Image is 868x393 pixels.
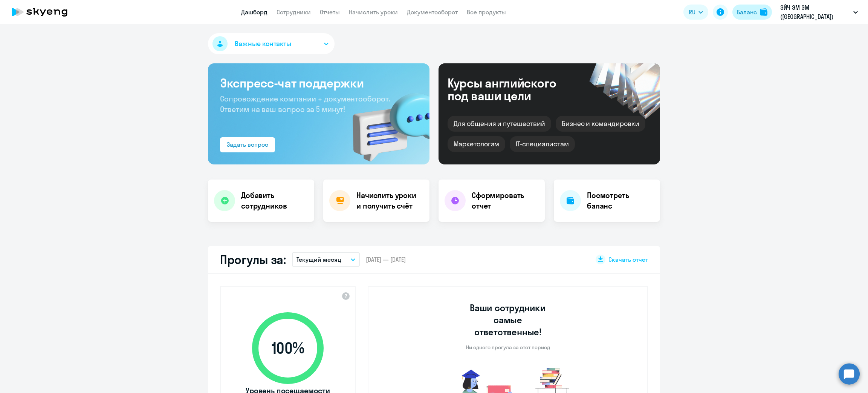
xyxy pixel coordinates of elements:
[235,39,291,49] span: Важные контакты
[277,8,311,16] a: Сотрудники
[608,255,648,264] span: Скачать отчет
[467,8,506,16] a: Все продукты
[220,252,286,267] h2: Прогулы за:
[349,8,398,16] a: Начислить уроки
[472,190,539,211] h4: Сформировать отчет
[760,8,767,16] img: balance
[241,190,308,211] h4: Добавить сотрудников
[342,80,429,164] img: bg-img
[356,190,422,211] h4: Начислить уроки и получить счёт
[220,75,417,91] h3: Экспресс-чат поддержки
[460,302,556,338] h3: Ваши сотрудники самые ответственные!
[241,8,267,16] a: Дашборд
[245,339,331,357] span: 100 %
[208,33,335,54] button: Важные контакты
[448,116,551,132] div: Для общения и путешествий
[292,252,360,267] button: Текущий месяц
[510,136,575,152] div: IT-специалистам
[320,8,340,16] a: Отчеты
[737,8,757,17] div: Баланс
[366,255,406,264] span: [DATE] — [DATE]
[587,190,654,211] h4: Посмотреть баланс
[220,137,275,152] button: Задать вопрос
[776,3,862,21] button: ЭЙЧ ЭМ ЭМ ([GEOGRAPHIC_DATA]) [GEOGRAPHIC_DATA], ООО, #101338
[689,8,695,17] span: RU
[220,94,390,114] span: Сопровождение компании + документооборот. Ответим на ваш вопрос за 5 минут!
[780,3,850,21] p: ЭЙЧ ЭМ ЭМ ([GEOGRAPHIC_DATA]) [GEOGRAPHIC_DATA], ООО, #101338
[227,140,268,149] div: Задать вопрос
[732,5,772,20] button: Балансbalance
[683,5,708,20] button: RU
[466,344,550,351] p: Ни одного прогула за этот период
[407,8,458,16] a: Документооборот
[448,77,576,102] div: Курсы английского под ваши цели
[448,136,505,152] div: Маркетологам
[296,255,341,264] p: Текущий месяц
[556,116,645,132] div: Бизнес и командировки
